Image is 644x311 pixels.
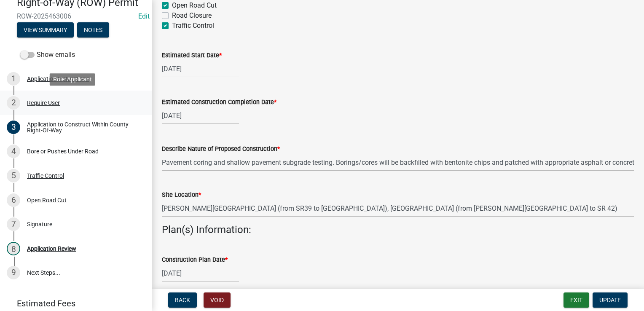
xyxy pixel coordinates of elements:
wm-modal-confirm: Notes [77,27,109,34]
div: 8 [7,242,20,255]
span: ROW-2025463006 [17,12,135,20]
button: Notes [77,22,109,38]
div: 6 [7,193,20,207]
div: Traffic Control [27,173,64,179]
wm-modal-confirm: Edit Application Number [138,12,150,20]
button: Exit [563,292,589,308]
div: 3 [7,121,20,134]
div: Application to Construct Within County Right-Of-Way [27,121,138,133]
a: Edit [138,12,150,20]
div: Bore or Pushes Under Road [27,148,99,154]
div: 7 [7,217,20,231]
label: Road Closure [172,11,212,21]
input: mm/dd/yyyy [162,60,239,78]
input: mm/dd/yyyy [162,107,239,124]
label: Traffic Control [172,21,214,31]
label: Show emails [20,50,75,60]
span: Update [599,297,621,303]
div: Application Instructions [27,76,89,82]
button: Update [593,292,628,308]
div: 4 [7,145,20,158]
div: Signature [27,221,52,227]
div: Application Review [27,246,76,252]
wm-modal-confirm: Summary [17,27,74,34]
div: 5 [7,169,20,182]
div: 1 [7,72,20,86]
button: Void [204,292,231,308]
div: 2 [7,96,20,110]
label: Site Location [162,192,201,198]
div: 9 [7,266,20,279]
div: Open Road Cut [27,197,67,203]
label: Construction Plan Date [162,257,228,263]
h4: Plan(s) Information: [162,224,634,236]
div: Require User [27,100,60,106]
button: View Summary [17,22,74,38]
label: Describe Nature of Proposed Construction [162,146,280,152]
label: Estimated Start Date [162,53,222,59]
span: Back [175,297,190,303]
button: Back [168,292,197,308]
div: Role: Applicant [50,73,95,86]
label: Open Road Cut [172,0,217,11]
label: Estimated Construction Completion Date [162,99,276,105]
input: mm/dd/yyyy [162,265,239,282]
